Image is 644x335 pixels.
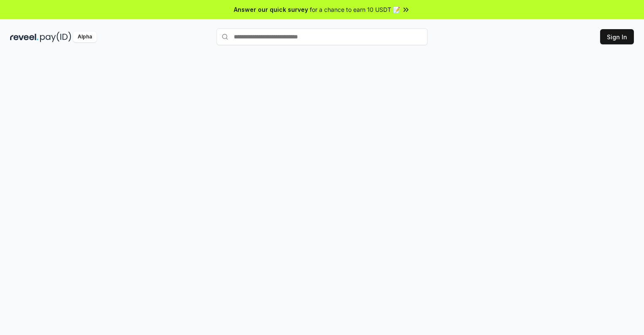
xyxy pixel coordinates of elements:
[40,32,71,42] img: pay_id
[10,32,38,42] img: reveel_dark
[234,5,308,14] span: Answer our quick survey
[600,29,634,44] button: Sign In
[73,32,97,42] div: Alpha
[310,5,400,14] span: for a chance to earn 10 USDT 📝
